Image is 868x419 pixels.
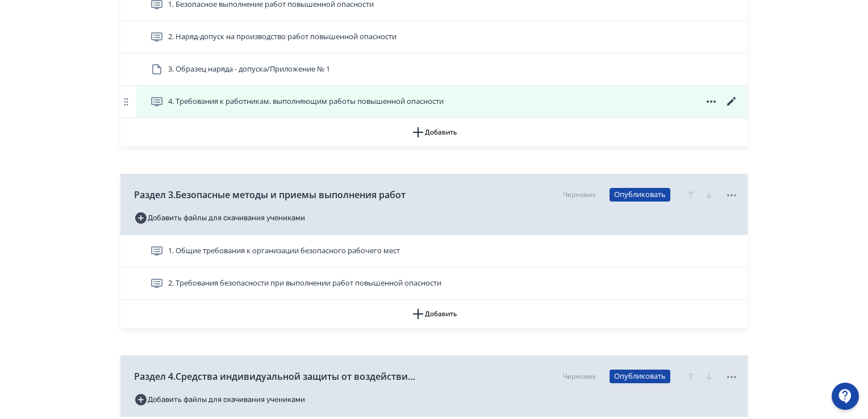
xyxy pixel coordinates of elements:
button: Опубликовать [610,370,670,383]
span: Раздел 3.Безопасные методы и приемы выполнения работ [134,188,406,202]
span: Раздел 4.Средства индивидуальной защиты от воздействия вредных и (или) опасных производственных ф... [134,370,418,383]
span: 4. Требования к работникам, выполняющим работы повышенной опасности [168,96,444,107]
div: 2. Наряд-допуск на производство работ повышенной опасности [120,21,748,53]
span: 2. Наряд-допуск на производство работ повышенной опасности [168,31,397,43]
button: Опубликовать [610,188,670,202]
button: Добавить файлы для скачивания учениками [134,391,305,409]
div: Черновик [563,371,596,382]
span: 2. Требования безопасности при выполнении работ повышенной опасности [168,278,441,289]
button: Добавить [120,118,748,146]
div: 4. Требования к работникам, выполняющим работы повышенной опасности [120,86,748,118]
div: 1. Общие требования к организации безопасного рабочего мест [120,235,748,267]
div: 2. Требования безопасности при выполнении работ повышенной опасности [120,267,748,300]
div: Черновик [563,190,596,200]
button: Добавить файлы для скачивания учениками [134,209,305,227]
button: Добавить [120,300,748,328]
span: 3. Образец наряда - допуска/Приложение № 1 [168,64,330,75]
div: 3. Образец наряда - допуска/Приложение № 1 [120,53,748,86]
span: 1. Общие требования к организации безопасного рабочего мест [168,245,400,257]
